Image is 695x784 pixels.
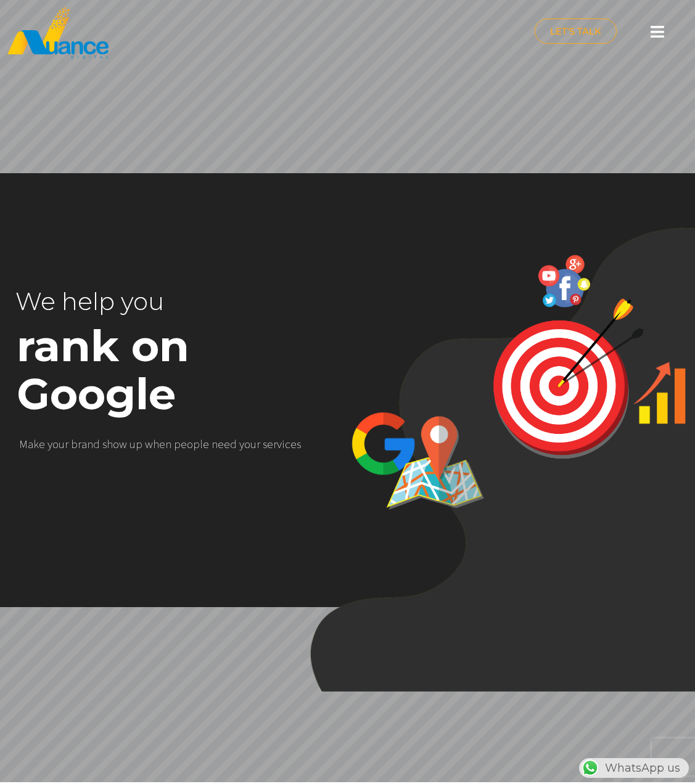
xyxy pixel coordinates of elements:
[230,437,237,451] div: d
[159,437,165,451] div: e
[52,437,59,451] div: o
[244,437,250,451] div: o
[81,437,87,451] div: a
[579,758,689,778] div: WhatsApp us
[87,437,93,451] div: n
[174,437,181,451] div: p
[273,437,277,451] div: r
[6,6,342,60] a: nuance-qatar_logo
[239,437,244,451] div: y
[550,27,601,36] span: LET'S TALK
[107,437,113,451] div: h
[212,437,218,451] div: n
[102,437,107,451] div: s
[297,437,301,451] div: s
[145,437,153,451] div: w
[263,437,267,451] div: s
[181,437,187,451] div: e
[78,437,81,451] div: r
[290,437,297,451] div: e
[93,437,100,451] div: d
[285,437,290,451] div: c
[39,437,45,451] div: e
[535,18,617,44] a: LET'S TALK
[15,277,316,325] rs-layer: We help you
[257,437,260,451] div: r
[193,437,200,451] div: p
[282,437,285,451] div: i
[267,437,273,451] div: e
[136,437,142,451] div: p
[59,437,65,451] div: u
[250,437,257,451] div: u
[71,437,78,451] div: b
[277,437,282,451] div: v
[47,437,52,451] div: y
[153,437,159,451] div: h
[218,437,224,451] div: e
[113,437,119,451] div: o
[580,758,600,778] img: WhatsApp
[17,322,397,418] rs-layer: rank on Google
[130,437,136,451] div: u
[33,437,39,451] div: k
[200,437,203,451] div: l
[28,437,33,451] div: a
[187,437,193,451] div: o
[224,437,230,451] div: e
[6,6,110,60] img: nuance-qatar_logo
[203,437,209,451] div: e
[165,437,171,451] div: n
[579,761,689,775] a: WhatsAppWhatsApp us
[119,437,127,451] div: w
[19,437,28,451] div: M
[65,437,68,451] div: r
